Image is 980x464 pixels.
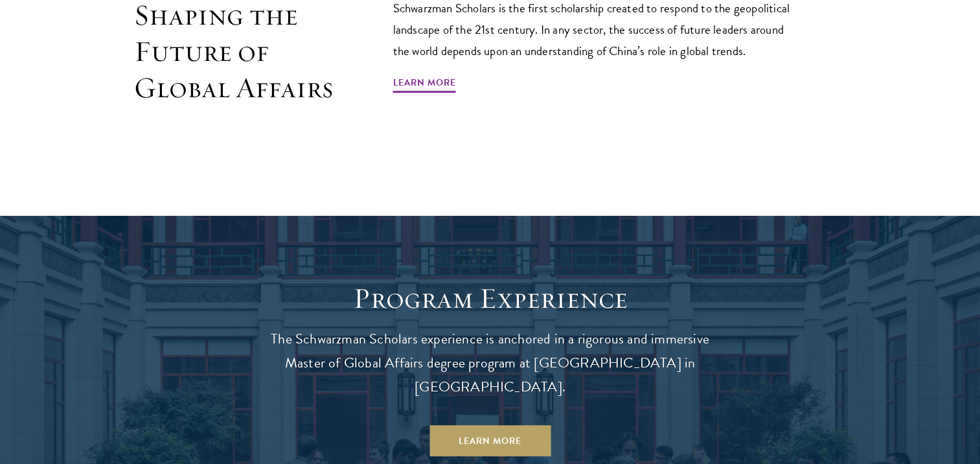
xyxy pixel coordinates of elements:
p: The Schwarzman Scholars experience is anchored in a rigorous and immersive Master of Global Affai... [257,327,724,399]
h1: Program Experience [257,281,724,317]
a: Learn More [393,75,456,95]
a: Learn More [429,425,551,456]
